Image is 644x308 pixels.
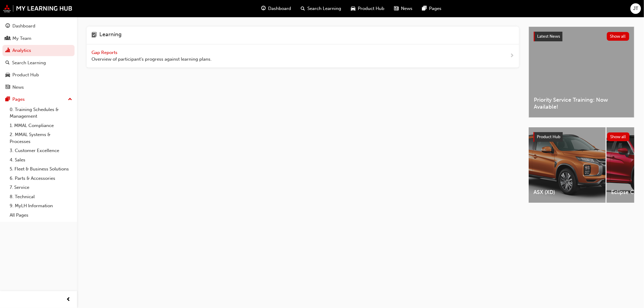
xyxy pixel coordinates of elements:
span: search-icon [5,60,10,66]
span: ASX (XD) [533,189,601,196]
div: News [12,84,24,91]
span: search-icon [301,5,305,12]
span: JT [633,5,638,12]
span: learning-icon [91,31,97,39]
h4: Learning [99,31,122,39]
a: 8. Technical [7,192,75,202]
a: search-iconSearch Learning [296,2,346,15]
span: prev-icon [66,296,71,303]
img: mmal [3,5,72,12]
button: Show all [607,32,630,41]
a: 3. Customer Excellence [7,146,75,155]
span: Product Hub [537,134,560,139]
span: Pages [429,5,442,12]
a: Search Learning [2,57,75,68]
span: news-icon [5,85,10,90]
a: 9. MyLH Information [7,201,75,211]
a: News [2,82,75,93]
a: 1. MMAL Compliance [7,121,75,130]
a: My Team [2,33,75,44]
span: guage-icon [5,24,10,29]
span: Latest News [537,34,560,39]
div: My Team [12,35,31,42]
a: 4. Sales [7,155,75,165]
span: guage-icon [261,5,266,12]
span: News [401,5,413,12]
button: Pages [2,94,75,105]
span: chart-icon [5,48,10,53]
span: pages-icon [5,97,10,102]
a: news-iconNews [389,2,418,15]
button: DashboardMy TeamAnalyticsSearch LearningProduct HubNews [2,19,75,94]
span: next-icon [510,52,514,60]
a: 2. MMAL Systems & Processes [7,130,75,146]
div: Pages [12,96,25,103]
a: pages-iconPages [418,2,447,15]
a: guage-iconDashboard [257,2,296,15]
span: Gap Reports [91,50,119,55]
a: car-iconProduct Hub [346,2,389,15]
a: Latest NewsShow allPriority Service Training: Now Available! [529,27,634,118]
a: Latest NewsShow all [534,32,629,41]
a: Analytics [2,45,75,56]
span: news-icon [394,5,399,12]
a: 6. Parts & Accessories [7,174,75,183]
div: Product Hub [12,71,39,78]
a: All Pages [7,211,75,220]
span: car-icon [351,5,356,12]
span: Overview of participant's progress against learning plans. [91,56,212,63]
a: 5. Fleet & Business Solutions [7,164,75,174]
span: Product Hub [358,5,385,12]
span: Dashboard [268,5,291,12]
span: up-icon [68,96,72,103]
a: Gap Reports Overview of participant's progress against learning plans.next-icon [87,44,519,68]
a: Product Hub [2,69,75,81]
button: JT [630,3,641,14]
span: Priority Service Training: Now Available! [534,97,629,110]
span: pages-icon [422,5,427,12]
a: Dashboard [2,21,75,32]
div: Search Learning [12,59,46,66]
a: 0. Training Schedules & Management [7,105,75,121]
a: ASX (XD) [529,127,606,203]
span: Search Learning [308,5,341,12]
span: people-icon [5,36,10,41]
a: Product HubShow all [533,132,630,142]
a: 7. Service [7,183,75,192]
button: Show all [607,132,630,141]
span: car-icon [5,72,10,78]
div: Dashboard [12,23,35,30]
